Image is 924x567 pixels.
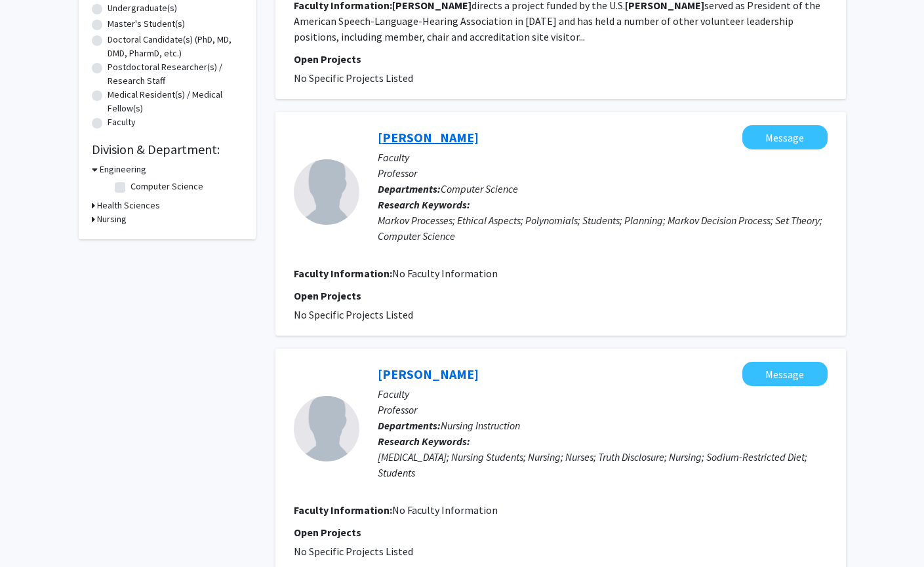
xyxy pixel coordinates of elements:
[294,267,392,280] b: Faculty Information:
[108,88,243,115] label: Medical Resident(s) / Medical Fellow(s)
[441,182,518,195] span: Computer Science
[742,125,828,149] button: Message Judith Goldsmith
[378,198,470,211] b: Research Keywords:
[108,1,177,15] label: Undergraduate(s)
[108,115,136,129] label: Faculty
[378,449,828,480] div: [MEDICAL_DATA]; Nursing Students; Nursing; Nurses; Truth Disclosure; Nursing; Sodium-Restricted D...
[392,267,498,280] span: No Faculty Information
[392,503,498,517] span: No Faculty Information
[441,419,520,432] span: Nursing Instruction
[378,402,828,418] p: Professor
[294,51,828,67] p: Open Projects
[108,60,243,88] label: Postdoctoral Researcher(s) / Research Staff
[378,149,828,165] p: Faculty
[10,508,56,557] iframe: Chat
[378,386,828,402] p: Faculty
[294,308,413,321] span: No Specific Projects Listed
[378,212,828,244] div: Markov Processes; Ethical Aspects; Polynomials; Students; Planning; Markov Decision Process; Set ...
[378,182,441,195] b: Departments:
[378,129,479,146] a: [PERSON_NAME]
[92,142,243,157] h2: Division & Department:
[378,419,441,432] b: Departments:
[294,71,413,85] span: No Specific Projects Listed
[108,17,185,31] label: Master's Student(s)
[97,212,127,226] h3: Nursing
[294,545,413,558] span: No Specific Projects Listed
[108,33,243,60] label: Doctoral Candidate(s) (PhD, MD, DMD, PharmD, etc.)
[294,524,828,540] p: Open Projects
[742,362,828,386] button: Message Judy Welsh
[97,199,160,212] h3: Health Sciences
[378,366,479,382] a: [PERSON_NAME]
[100,163,146,176] h3: Engineering
[294,503,392,517] b: Faculty Information:
[378,435,470,448] b: Research Keywords:
[131,180,203,193] label: Computer Science
[294,288,828,303] p: Open Projects
[378,165,828,181] p: Professor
